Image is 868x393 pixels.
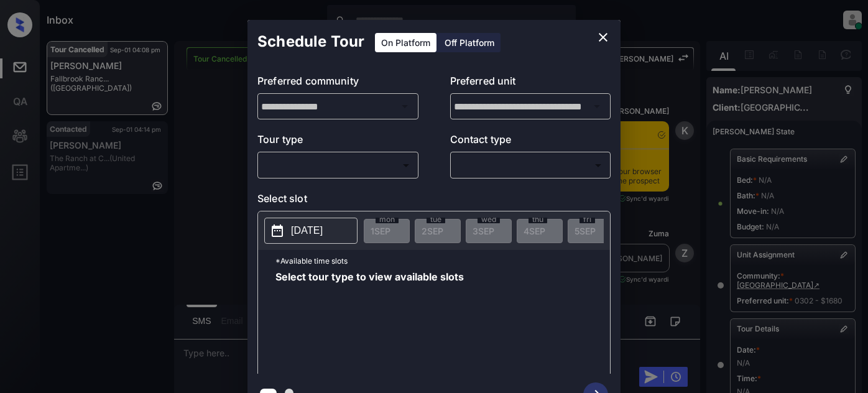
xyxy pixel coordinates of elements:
p: Tour type [257,132,418,152]
p: [DATE] [291,223,323,238]
div: Off Platform [438,33,501,52]
div: On Platform [375,33,436,52]
button: close [591,25,616,50]
p: Preferred community [257,73,418,93]
p: *Available time slots [275,250,610,272]
button: [DATE] [264,218,358,244]
p: Select slot [257,191,611,211]
p: Preferred unit [450,73,611,93]
span: Select tour type to view available slots [275,272,464,371]
p: Contact type [450,132,611,152]
h2: Schedule Tour [247,20,374,63]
